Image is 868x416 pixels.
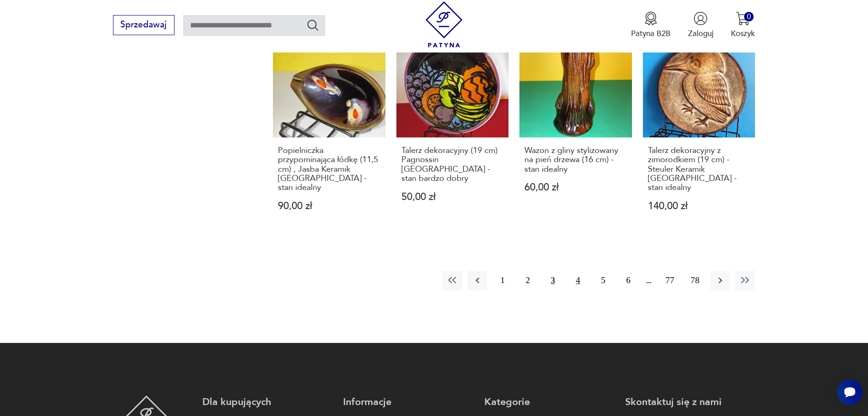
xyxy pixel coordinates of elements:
p: Informacje [343,395,473,409]
button: Sprzedawaj [113,15,175,35]
button: 3 [543,271,563,290]
div: 0 [744,12,754,21]
button: Zaloguj [688,11,714,39]
img: Patyna - sklep z meblami i dekoracjami vintage [421,1,467,47]
img: Ikona medalu [644,11,658,26]
button: Patyna B2B [631,11,671,39]
p: Skontaktuj się z nami [625,395,755,409]
button: 0Koszyk [731,11,755,39]
p: Dla kupujących [202,395,332,409]
button: Szukaj [306,18,319,32]
h3: Talerz dekoracyjny z zimorodkiem (19 cm) - Steuler Keramik [GEOGRAPHIC_DATA] - stan idealny [648,146,750,193]
button: 4 [568,271,588,290]
p: Zaloguj [688,28,714,39]
a: Ikona medaluPatyna B2B [631,11,671,39]
a: Sprzedawaj [113,22,175,29]
a: Talerz dekoracyjny (19 cm) Pagnossin Italy - stan bardzo dobryTalerz dekoracyjny (19 cm) Pagnossi... [396,25,509,232]
p: 140,00 zł [648,201,750,211]
h3: Popielniczka przypominająca łódkę (11,5 cm) , Jasba Keramik [GEOGRAPHIC_DATA] - stan idealny [278,146,380,193]
iframe: Smartsupp widget button [837,379,863,405]
p: Kategorie [484,395,614,409]
button: 6 [618,271,638,290]
img: Ikona koszyka [736,11,750,26]
button: 77 [660,271,680,290]
button: 1 [493,271,512,290]
button: 5 [593,271,613,290]
p: Patyna B2B [631,28,671,39]
button: 78 [685,271,705,290]
p: Koszyk [731,28,755,39]
button: 2 [518,271,538,290]
a: Wazon z gliny stylizowany na pień drzewa (16 cm) - stan idealnyWazon z gliny stylizowany na pień ... [519,25,632,232]
img: Ikonka użytkownika [693,11,708,26]
a: Talerz dekoracyjny z zimorodkiem (19 cm) - Steuler Keramik Germany - stan idealnyTalerz dekoracyj... [643,25,755,232]
p: 60,00 zł [524,183,627,192]
a: Popielniczka przypominająca łódkę (11,5 cm) , Jasba Keramik Germany - stan idealnyPopielniczka pr... [273,25,385,232]
p: 90,00 zł [278,201,380,211]
h3: Talerz dekoracyjny (19 cm) Pagnossin [GEOGRAPHIC_DATA] - stan bardzo dobry [401,146,504,184]
p: 50,00 zł [401,192,504,202]
h3: Wazon z gliny stylizowany na pień drzewa (16 cm) - stan idealny [524,146,627,174]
